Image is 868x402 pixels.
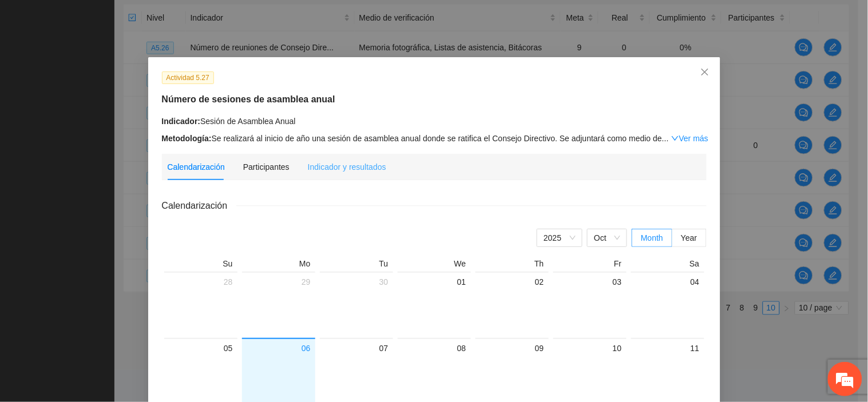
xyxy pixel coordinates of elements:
td: 2025-10-04 [629,272,707,338]
td: 2025-09-28 [162,272,240,338]
span: Más acciones [182,281,191,291]
div: 10 [558,341,622,355]
div: 07 [324,341,389,355]
div: Sesión de Asamblea Anual [162,115,707,128]
span: Actividad 5.27 [162,71,214,84]
div: 11 [636,341,700,355]
div: 02 [480,275,544,289]
th: We [395,258,473,272]
strong: Metodología: [162,134,212,143]
div: Se realizará al inicio de año una sesión de asamblea anual donde se ratifica el Consejo Directivo... [162,132,707,145]
div: Indicador y resultados [308,161,386,173]
strong: Indicador: [162,117,201,126]
div: 29 [247,275,311,289]
div: 04 [636,275,700,289]
div: 28 [169,275,233,289]
a: Expand [671,134,708,143]
th: Mo [240,258,318,272]
span: Calendarización [162,198,237,213]
span: Month [641,233,663,242]
span: Year [681,233,697,242]
div: Calendarización [168,161,225,173]
em: [PERSON_NAME] [41,130,121,142]
div: 09 [480,341,544,355]
th: Fr [551,258,629,272]
span: Adjuntar un archivo [198,310,209,321]
th: Su [162,258,240,272]
span: down [671,134,679,142]
td: 2025-09-29 [240,272,318,338]
div: Minimizar ventana de chat en vivo [188,6,215,33]
div: [PERSON_NAME] [19,231,209,240]
button: Close [689,57,720,88]
span: close [700,67,710,77]
span: Finalizar chat [196,281,209,291]
div: 06 [247,341,311,355]
span: 2025 [544,229,576,246]
span: Muchas gracias [PERSON_NAME], aquí guardo el ticket y le damos seguimiento más tarde. Quedo atent... [39,182,201,220]
div: 05 [169,341,233,355]
div: Josselin Bravo [50,56,183,70]
div: 10:39 AM [15,242,192,276]
div: 01 [402,275,466,289]
span: Enviar mensaje de voz [181,310,192,321]
td: 2025-10-02 [473,272,551,338]
div: 08 [402,341,466,355]
span: ... [662,134,669,143]
div: 30 [324,275,389,289]
div: 03 [558,275,622,289]
div: [PERSON_NAME] [19,113,203,121]
textarea: Escriba su mensaje y pulse “Intro” [6,296,218,336]
div: 10:01 AM [31,124,209,224]
h5: Número de sesiones de asamblea anual [162,93,707,106]
td: 2025-10-03 [551,272,629,338]
th: Sa [629,258,707,272]
span: Oct [594,229,620,246]
td: 2025-10-01 [395,272,473,338]
span: [PERSON_NAME], cualquier actualización te la hago saber. [23,246,184,272]
em: 9:26 AM [175,130,200,142]
th: Tu [318,258,395,272]
div: Participantes [243,161,290,173]
th: Th [473,258,551,272]
td: 2025-09-30 [318,272,395,338]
